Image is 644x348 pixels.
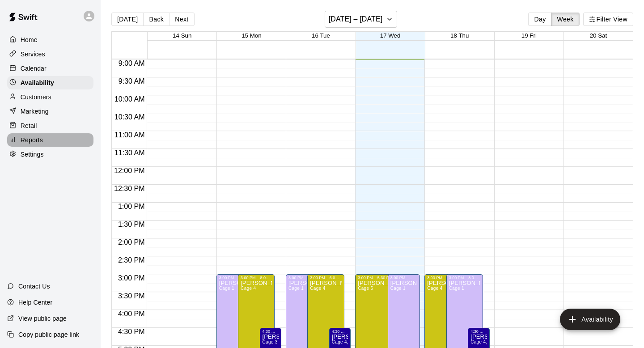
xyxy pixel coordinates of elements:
button: 20 Sat [590,32,607,39]
button: 14 Sun [173,32,191,39]
span: 9:30 AM [116,77,147,85]
span: Cage 1 [219,286,234,291]
div: 3:00 PM – 5:30 PM [358,276,407,280]
button: Next [169,13,194,26]
span: 1:30 PM [116,221,147,228]
button: Filter View [583,13,633,26]
a: Calendar [7,62,93,75]
button: Week [551,13,580,26]
button: Day [528,13,551,26]
span: Cage 4 [310,286,325,291]
p: Retail [21,121,37,130]
h6: [DATE] – [DATE] [329,13,383,25]
div: 4:30 PM – 7:00 PM [332,329,348,334]
span: 3:30 PM [116,292,147,300]
span: Cage 1 [449,286,464,291]
button: [DATE] – [DATE] [325,11,398,28]
p: Reports [21,136,43,144]
div: 3:00 PM – 6:00 PM [310,276,341,280]
div: 3:00 PM – 8:00 PM [427,276,458,280]
p: Services [21,50,45,59]
span: Cage 3 , Cage 4, Cage 5 [263,340,315,344]
span: Cage 1 [288,286,304,291]
p: Marketing [21,107,49,116]
p: Home [21,35,38,44]
span: 2:30 PM [116,256,147,264]
span: 12:00 PM [112,167,147,174]
p: Contact Us [18,282,50,291]
p: Copy public page link [18,330,79,339]
p: Customers [21,93,51,102]
button: 18 Thu [450,32,469,39]
div: 3:00 PM – 8:00 PM [219,276,250,280]
span: Cage 5 [358,286,373,291]
a: Settings [7,148,93,161]
span: 10:00 AM [112,95,147,103]
div: 4:30 PM – 7:30 PM [263,329,279,334]
a: Availability [7,76,93,89]
span: 11:30 AM [112,149,147,157]
button: 17 Wed [380,32,401,39]
div: 3:00 PM – 8:00 PM [449,276,480,280]
button: Back [143,13,169,26]
div: 3:00 PM – 6:00 PM [288,276,320,280]
div: 4:30 PM – 7:00 PM [470,329,487,334]
span: Cage 4, Cage 5, Cage 3 [470,340,522,344]
a: Customers [7,90,93,104]
button: add [560,309,620,330]
a: Home [7,33,93,47]
p: View public page [18,314,67,323]
span: Cage 4, Cage 5 [332,340,365,344]
span: 2:00 PM [116,238,147,246]
a: Services [7,47,93,61]
a: Reports [7,133,93,147]
span: Cage 4 [427,286,442,291]
p: Availability [21,78,54,87]
button: 16 Tue [312,32,330,39]
span: 12:30 PM [112,185,147,192]
span: 4:30 PM [116,328,147,335]
span: 1:00 PM [116,203,147,210]
p: Calendar [21,64,47,73]
div: 3:00 PM – 5:30 PM [390,276,418,280]
span: Cage 1 [390,286,406,291]
span: 10:30 AM [112,113,147,121]
p: Help Center [18,298,52,307]
a: Retail [7,119,93,132]
span: 4:00 PM [116,310,147,318]
div: 3:00 PM – 8:00 PM [241,276,272,280]
span: 3:00 PM [116,274,147,282]
span: Cage 4 [241,286,256,291]
p: Settings [21,150,44,159]
span: 9:00 AM [116,59,147,67]
button: [DATE] [111,13,144,26]
button: 19 Fri [521,32,537,39]
button: 15 Mon [241,32,261,39]
span: 11:00 AM [112,131,147,139]
a: Marketing [7,105,93,118]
